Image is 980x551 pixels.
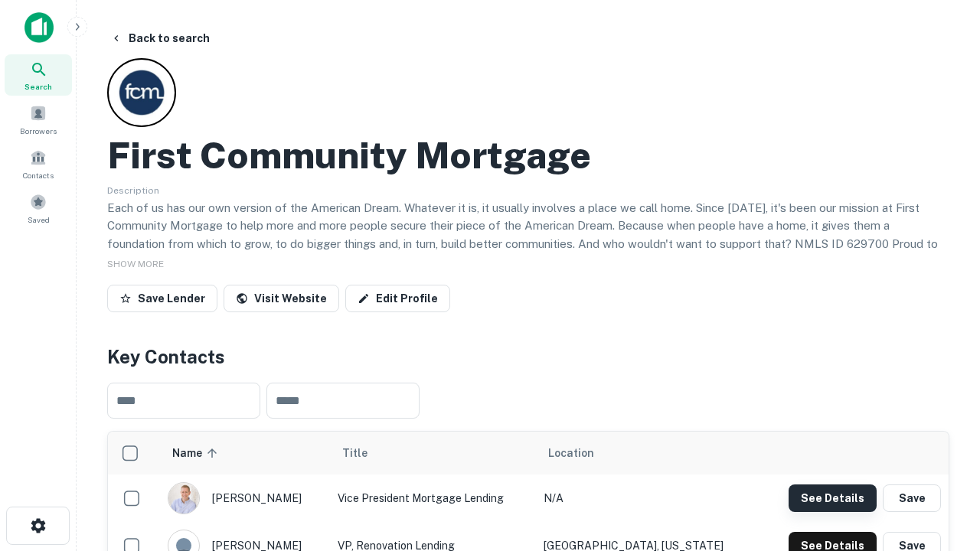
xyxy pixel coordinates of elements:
[28,214,50,226] span: Saved
[107,343,949,370] h4: Key Contacts
[5,187,72,229] a: Saved
[104,24,216,52] button: Back to search
[107,285,217,312] button: Save Lender
[536,474,758,522] td: N/A
[24,12,54,43] img: capitalize-icon.png
[345,285,450,312] a: Edit Profile
[5,99,72,140] a: Borrowers
[168,482,322,514] div: [PERSON_NAME]
[168,483,199,514] img: 1520878720083
[330,474,536,522] td: Vice President Mortgage Lending
[24,80,52,93] span: Search
[5,143,72,184] a: Contacts
[342,444,387,462] span: Title
[330,432,536,474] th: Title
[536,432,758,474] th: Location
[5,54,72,96] a: Search
[903,429,980,502] iframe: Chat Widget
[107,199,949,271] p: Each of us has our own version of the American Dream. Whatever it is, it usually involves a place...
[107,185,159,196] span: Description
[107,133,591,178] h2: First Community Mortgage
[224,285,339,312] a: Visit Website
[883,484,941,512] button: Save
[107,259,164,269] span: SHOW MORE
[789,484,877,512] button: See Details
[160,432,330,474] th: Name
[20,125,57,137] span: Borrowers
[172,444,222,462] span: Name
[548,444,594,462] span: Location
[23,169,54,181] span: Contacts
